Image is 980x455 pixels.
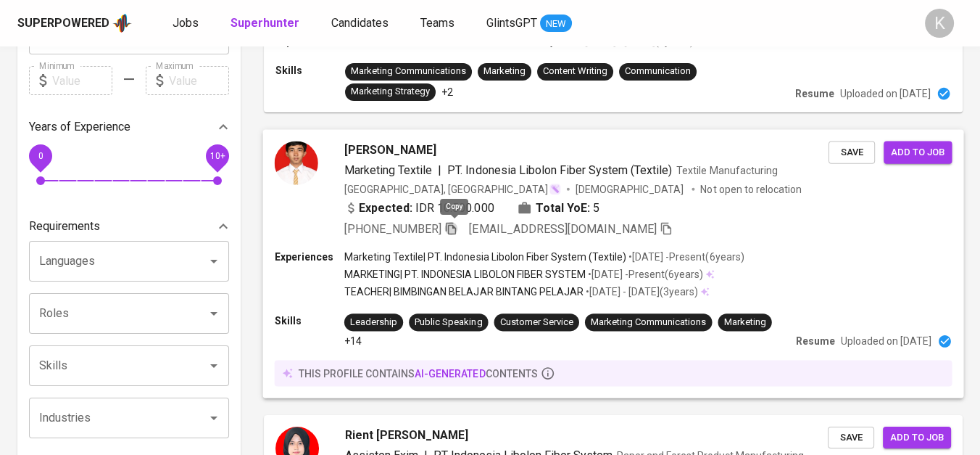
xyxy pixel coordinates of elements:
p: Requirements [29,218,100,235]
p: Not open to relocation [700,181,801,196]
div: Communication [625,65,691,78]
span: 10+ [209,151,225,161]
a: [PERSON_NAME]Marketing Textile|PT. Indonesia Libolon Fiber System (Textile)Textile Manufacturing[... [264,130,963,398]
span: Marketing Textile [344,163,432,176]
span: Add to job [890,430,944,446]
b: Total YoE: [536,199,590,216]
input: Value [169,66,229,95]
span: 0 [38,151,43,161]
div: Public Speaking [415,316,482,329]
p: Uploaded on [DATE] [841,334,931,348]
p: MARKETING | PT. INDONESIA LIBOLON FIBER SYSTEM [344,267,586,282]
p: this profile contains contents [299,366,538,380]
input: Value [52,66,112,95]
b: Superhunter [231,16,299,30]
p: Experiences [275,249,344,263]
span: | [438,161,441,179]
span: AI-generated [415,367,485,379]
a: GlintsGPT NEW [486,15,572,33]
p: • [DATE] - Present ( 6 years ) [626,249,744,263]
p: TEACHER | BIMBINGAN BELAJAR BINTANG PELAJAR [344,284,584,299]
span: PT. Indonesia Libolon Fiber System (Textile) [447,163,672,176]
p: +14 [344,334,362,348]
button: Save [829,141,875,163]
span: Add to job [891,144,944,160]
span: [PHONE_NUMBER] [344,221,441,235]
p: Resume [796,334,835,348]
div: Marketing Communications [351,65,466,78]
span: Jobs [173,16,199,30]
div: Content Writing [543,65,607,78]
button: Save [828,427,874,449]
p: Skills [275,313,344,328]
span: Teams [420,16,454,30]
span: Textile Manufacturing [676,164,777,176]
div: Marketing Strategy [351,85,430,99]
span: [EMAIL_ADDRESS][DOMAIN_NAME] [469,221,657,235]
span: NEW [540,17,572,31]
div: IDR 10.500.000 [344,199,494,216]
div: Years of Experience [29,112,229,142]
p: +2 [441,85,453,99]
div: Marketing Communications [591,316,706,329]
div: Superpowered [17,15,109,32]
span: Candidates [331,16,389,30]
a: Teams [420,15,457,33]
div: K [925,9,954,38]
button: Add to job [884,141,952,163]
a: Superpoweredapp logo [17,12,132,34]
p: Skills [275,63,345,78]
p: Years of Experience [29,118,130,136]
span: GlintsGPT [486,16,537,30]
img: app logo [112,12,132,34]
a: Superhunter [231,15,302,33]
p: • [DATE] - Present ( 6 years ) [586,267,703,282]
button: Open [204,251,224,271]
div: Leadership [350,316,397,329]
div: Requirements [29,212,229,241]
span: 5 [593,199,599,216]
button: Add to job [883,427,951,449]
p: Resume [795,86,834,101]
div: Customer Service [500,316,573,329]
img: magic_wand.svg [549,183,561,194]
p: Marketing Textile | PT. Indonesia Libolon Fiber System (Textile) [344,249,626,263]
button: Open [204,408,224,428]
b: Expected: [359,199,412,216]
div: Marketing [483,65,526,78]
span: [PERSON_NAME] [344,141,436,158]
div: Marketing [723,316,765,329]
span: [DEMOGRAPHIC_DATA] [576,181,686,196]
div: [GEOGRAPHIC_DATA], [GEOGRAPHIC_DATA] [344,181,561,196]
span: Save [836,144,868,160]
button: Open [204,303,224,324]
a: Candidates [331,15,391,33]
button: Open [204,356,224,376]
span: Save [835,430,867,446]
p: Uploaded on [DATE] [840,86,931,101]
img: 7d62ac25448b7ce23a836f3606d84195.jpg [275,141,318,184]
p: • [DATE] - [DATE] ( 3 years ) [584,284,698,299]
span: Rient [PERSON_NAME] [345,427,468,444]
a: Jobs [173,15,202,33]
